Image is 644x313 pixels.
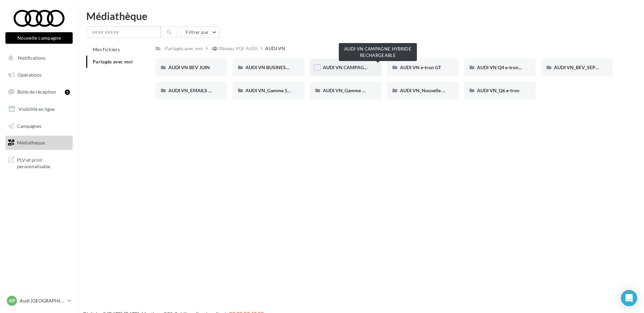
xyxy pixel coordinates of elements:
span: AUDI VN_Nouvelle A6 e-tron [400,87,462,93]
button: Filtrer par [180,26,220,38]
div: AUDI VN [265,45,285,52]
a: PLV et print personnalisable [4,153,74,173]
span: Boîte de réception [17,89,56,95]
span: AUDI VN e-tron GT [400,64,441,70]
a: Campagnes [4,119,74,133]
span: AUDI VN_BEV_SEPTEMBRE [554,64,614,70]
div: Open Intercom Messenger [621,290,637,306]
span: AUDI VN_Gamme 100% électrique [245,87,319,93]
span: AUDI VN_Gamme Q8 e-tron [323,87,383,93]
a: Boîte de réception5 [4,84,74,99]
p: Audi [GEOGRAPHIC_DATA] 16 [20,297,65,304]
div: Partagés avec moi [165,45,203,52]
button: Nouvelle campagne [5,32,73,44]
span: AUDI VN CAMPAGNE HYBRIDE RECHARGEABLE [323,64,429,70]
span: Partagés avec moi [93,59,133,64]
span: PLV et print personnalisable [17,155,70,170]
span: Médiathèque [17,140,45,145]
div: 5 [65,90,70,95]
span: AP [9,297,15,304]
a: Visibilité en ligne [4,102,74,116]
span: AUDI VN BUSINESS JUIN VN JPO [245,64,318,70]
span: Visibilité en ligne [18,106,55,112]
span: AUDI VN_EMAILS COMMANDES [168,87,240,93]
div: AUDI VN CAMPAGNE HYBRIDE RECHARGEABLE [339,43,417,61]
span: AUDI VN_Q6 e-tron [477,87,519,93]
div: Médiathèque [86,11,636,21]
span: Notifications [18,55,45,61]
span: Opérations [18,72,41,78]
span: AUDI VN Q4 e-tron sans offre [477,64,540,70]
span: Campagnes [17,123,41,129]
a: Opérations [4,68,74,82]
span: AUDI VN BEV JUIN [168,64,210,70]
div: Réseau VGF AUDI [219,45,258,52]
span: Mes fichiers [93,46,120,52]
a: Médiathèque [4,136,74,150]
button: Notifications [4,51,71,65]
a: AP Audi [GEOGRAPHIC_DATA] 16 [5,294,73,307]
